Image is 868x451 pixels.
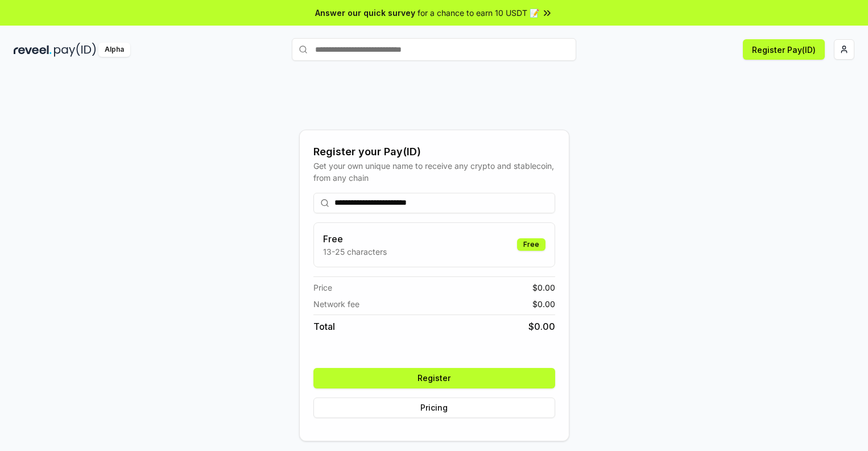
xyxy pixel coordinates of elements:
[528,320,555,333] span: $ 0.00
[743,39,825,60] button: Register Pay(ID)
[418,7,539,19] span: for a chance to earn 10 USDT 📝
[323,232,387,246] h3: Free
[313,144,555,160] div: Register your Pay(ID)
[54,43,96,57] img: pay_id
[517,238,545,251] div: Free
[14,43,52,57] img: reveel_dark
[313,298,359,310] span: Network fee
[532,298,555,310] span: $ 0.00
[313,320,335,333] span: Total
[313,368,555,388] button: Register
[98,43,130,57] div: Alpha
[313,398,555,418] button: Pricing
[315,7,415,19] span: Answer our quick survey
[313,160,555,184] div: Get your own unique name to receive any crypto and stablecoin, from any chain
[323,246,387,258] p: 13-25 characters
[532,282,555,293] span: $ 0.00
[313,282,332,293] span: Price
